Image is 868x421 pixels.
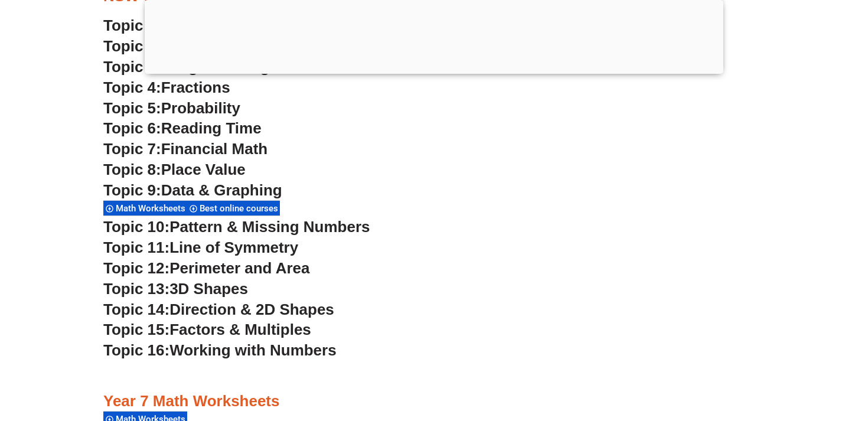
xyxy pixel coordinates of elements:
span: Topic 6: [103,119,161,137]
div: Math Worksheets [103,200,187,216]
a: Topic 10:Pattern & Missing Numbers [103,218,370,236]
span: Topic 9: [103,181,161,199]
a: Topic 16:Working with Numbers [103,341,337,359]
span: Topic 10: [103,218,169,236]
span: Pattern & Missing Numbers [169,218,370,236]
span: Best online courses [200,203,282,214]
a: Topic 9:Data & Graphing [103,181,282,199]
a: Topic 6:Reading Time [103,119,262,137]
span: Direction & 2D Shapes [169,301,334,318]
span: Topic 16: [103,341,169,359]
div: Best online courses [187,200,280,216]
span: Topic 12: [103,259,169,277]
span: Financial Math [161,140,267,158]
span: Topic 4: [103,79,161,96]
span: Topic 5: [103,99,161,117]
span: Probability [161,99,240,117]
span: Math Worksheets [116,203,189,214]
span: Factors & Multiples [169,321,311,338]
a: Topic 1:Weight Measurement [103,17,315,34]
span: Working with Numbers [169,341,336,359]
a: Topic 14:Direction & 2D Shapes [103,301,334,318]
a: Topic 13:3D Shapes [103,280,248,298]
span: Topic 8: [103,161,161,178]
a: Topic 5:Probability [103,99,240,117]
a: Topic 12:Perimeter and Area [103,259,309,277]
span: Perimeter and Area [169,259,309,277]
span: Topic 2: [103,37,161,55]
span: Topic 13: [103,280,169,298]
span: Topic 14: [103,301,169,318]
span: Reading Time [161,119,262,137]
a: Topic 3:Lengths & Angles [103,58,291,76]
a: Topic 11:Line of Symmetry [103,239,298,256]
span: Topic 7: [103,140,161,158]
a: Topic 8:Place Value [103,161,246,178]
span: Topic 11: [103,239,169,256]
a: Topic 2:Capacity & Volume [103,37,299,55]
a: Topic 7:Financial Math [103,140,267,158]
span: Data & Graphing [161,181,282,199]
span: Line of Symmetry [169,239,298,256]
span: Lengths & Angles [161,58,291,76]
a: Topic 4:Fractions [103,79,230,96]
span: Topic 1: [103,17,161,34]
span: Place Value [161,161,246,178]
iframe: Chat Widget [665,288,868,421]
span: 3D Shapes [169,280,248,298]
span: Topic 3: [103,58,161,76]
span: Fractions [161,79,230,96]
a: Topic 15:Factors & Multiples [103,321,311,338]
span: Topic 15: [103,321,169,338]
h3: Year 7 Math Worksheets [103,391,765,412]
